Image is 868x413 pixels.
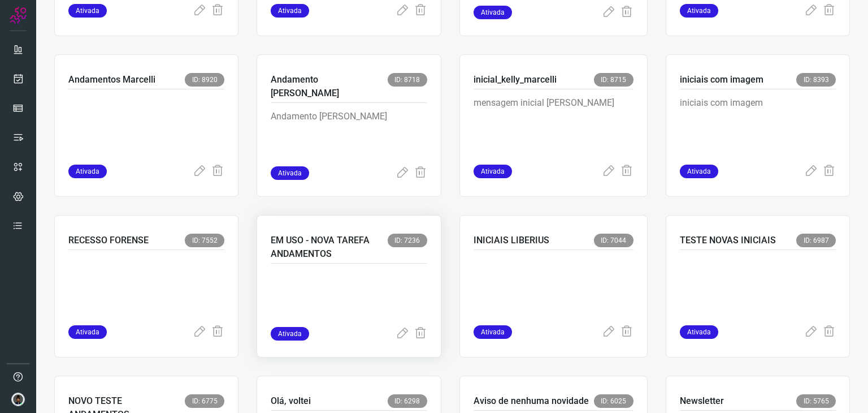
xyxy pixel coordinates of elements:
p: Andamento [PERSON_NAME] [271,73,387,100]
span: ID: 8920 [185,73,224,87]
p: Aviso de nenhuma novidade [474,394,589,408]
span: Ativada [474,6,512,19]
span: Ativada [271,4,309,18]
img: d44150f10045ac5288e451a80f22ca79.png [11,393,25,406]
span: Ativada [68,165,107,178]
p: iniciais com imagem [680,73,763,87]
span: ID: 7552 [185,234,224,247]
span: Ativada [271,327,309,341]
p: INICIAIS LIBERIUS [474,234,549,247]
p: RECESSO FORENSE [68,234,149,247]
span: ID: 5765 [796,394,836,408]
span: Ativada [271,166,309,180]
img: Logo [10,7,27,24]
p: EM USO - NOVA TAREFA ANDAMENTOS [271,234,387,261]
span: ID: 8393 [796,73,836,87]
span: Ativada [680,165,718,178]
p: inicial_kelly_marcelli [474,73,557,87]
p: Olá, voltei [271,394,311,408]
span: ID: 6987 [796,234,836,247]
span: ID: 7236 [388,234,427,247]
p: Andamentos Marcelli [68,73,155,87]
span: Ativada [680,4,718,18]
span: ID: 8715 [594,73,633,87]
span: ID: 6298 [388,394,427,408]
span: ID: 8718 [388,73,427,87]
p: mensagem inicial [PERSON_NAME] [474,96,633,153]
span: ID: 7044 [594,234,633,247]
span: ID: 6025 [594,394,633,408]
span: Ativada [68,325,107,339]
span: Ativada [474,165,512,178]
p: iniciais com imagem [680,96,836,153]
p: TESTE NOVAS INICIAIS [680,234,776,247]
p: Andamento [PERSON_NAME] [271,110,427,166]
span: Ativada [474,325,512,339]
p: Newsletter [680,394,724,408]
span: Ativada [680,325,718,339]
span: Ativada [68,4,107,18]
span: ID: 6775 [185,394,224,408]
